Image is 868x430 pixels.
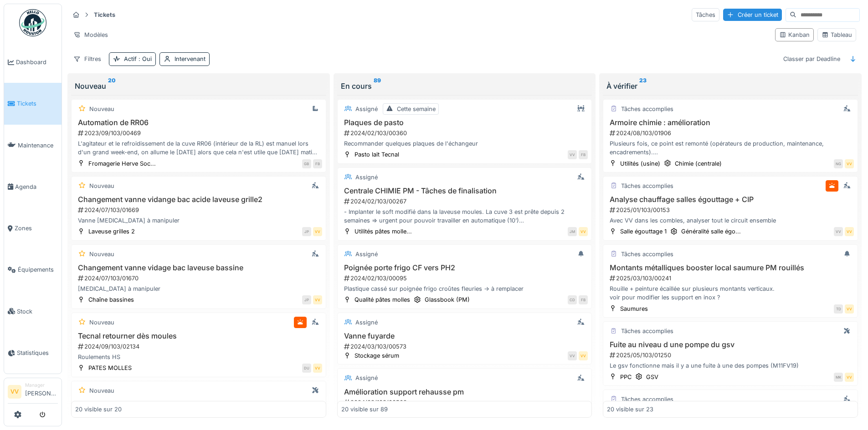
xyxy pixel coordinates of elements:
[845,373,854,382] div: VV
[175,55,205,63] div: Intervenant
[692,8,719,21] div: Tâches
[77,206,322,214] div: 2024/07/103/01669
[354,150,399,159] div: Pasto lait Tecnal
[4,332,62,374] a: Statistiques
[4,125,62,166] a: Maintenance
[568,150,577,159] div: VV
[607,139,854,157] div: Plusieurs fois, ce point est remonté (opérateurs de production, maintenance, encadrements). Le bu...
[90,10,119,19] strong: Tickets
[845,227,854,236] div: VV
[77,129,322,137] div: 2023/09/103/00469
[579,150,588,159] div: FB
[341,207,588,225] div: - Implanter le soft modifié dans la laveuse moules. La cuve 3 est prête depuis 2 semaines => urge...
[620,159,660,168] div: Utilités (usine)
[341,332,588,340] h3: Vanne fuyarde
[75,139,322,157] div: L'agitateur et le refroidissement de la cuve RR06 (intérieur de la RL) est manuel lors d'un grand...
[621,395,673,404] div: Tâches accomplies
[374,81,381,91] sup: 89
[355,173,378,182] div: Assigné
[341,118,588,127] h3: Plaques de pasto
[355,105,378,113] div: Assigné
[19,9,46,36] img: Badge_color-CXgf-gQk.svg
[89,105,114,113] div: Nouveau
[75,195,322,204] h3: Changement vanne vidange bac acide laveuse grille2
[75,216,322,225] div: Vanne [MEDICAL_DATA] à manipuler
[75,405,122,414] div: 20 visible sur 20
[75,284,322,293] div: [MEDICAL_DATA] à manipuler
[355,374,378,382] div: Assigné
[568,227,577,236] div: JM
[75,118,322,127] h3: Automation de RR06
[88,159,156,168] div: Fromagerie Herve Soc...
[8,385,21,399] li: VV
[822,30,852,39] div: Tableau
[88,295,134,304] div: Chaîne bassines
[18,265,58,274] span: Équipements
[341,81,589,91] div: En cours
[341,139,588,148] div: Recommander quelques plaques de l'échangeur
[18,141,58,150] span: Maintenance
[620,304,648,313] div: Saumures
[4,41,62,83] a: Dashboard
[621,105,673,113] div: Tâches accomplies
[75,263,322,272] h3: Changement vanne vidage bac laveuse bassine
[341,405,388,414] div: 20 visible sur 89
[343,398,588,407] div: 2024/03/103/00508
[16,58,58,66] span: Dashboard
[620,227,667,236] div: Salle égouttage 1
[341,388,588,396] h3: Amélioration support rehausse pm
[834,373,843,382] div: MK
[124,55,152,63] div: Actif
[607,405,653,414] div: 20 visible sur 23
[8,382,58,404] a: VV Manager[PERSON_NAME]
[88,227,135,236] div: Laveuse grilles 2
[607,361,854,370] div: Le gsv fonctionne mais il y a une fuite à une des pompes (M11FV19)
[723,9,782,21] div: Créer un ticket
[75,332,322,340] h3: Tecnal retourner dès moules
[77,342,322,351] div: 2024/09/103/02134
[620,373,632,381] div: PPC
[343,274,588,283] div: 2024/02/103/00095
[354,295,410,304] div: Qualité pâtes molles
[607,195,854,204] h3: Analyse chauffage salles égouttage + CIP
[609,351,854,359] div: 2025/05/103/01250
[621,182,673,190] div: Tâches accomplies
[89,318,114,327] div: Nouveau
[607,216,854,225] div: Avec VV dans les combles, analyser tout le circuit ensemble
[646,373,658,381] div: GSV
[579,295,588,304] div: FB
[77,274,322,283] div: 2024/07/103/01670
[343,342,588,351] div: 2024/03/103/00573
[779,52,844,66] div: Classer par Deadline
[355,318,378,327] div: Assigné
[621,327,673,335] div: Tâches accomplies
[425,295,470,304] div: Glassbook (PM)
[355,250,378,258] div: Assigné
[313,227,322,236] div: VV
[313,159,322,168] div: FB
[313,295,322,304] div: VV
[341,284,588,293] div: Plastique cassé sur poignée frigo croûtes fleuries -> à remplacer
[25,382,58,401] li: [PERSON_NAME]
[606,81,854,91] div: À vérifier
[607,263,854,272] h3: Montants métalliques booster local saumure PM rouillés
[89,182,114,190] div: Nouveau
[15,224,58,233] span: Zones
[397,105,436,113] div: Cette semaine
[568,351,577,360] div: VV
[17,307,58,316] span: Stock
[354,351,399,360] div: Stockage sérum
[4,207,62,249] a: Zones
[568,295,577,304] div: CD
[639,81,647,91] sup: 23
[609,274,854,283] div: 2025/03/103/00241
[834,227,843,236] div: VV
[4,291,62,332] a: Stock
[302,227,311,236] div: JP
[302,364,311,373] div: DU
[75,353,322,361] div: Roulements HS
[25,382,58,389] div: Manager
[88,364,132,372] div: PATES MOLLES
[17,349,58,357] span: Statistiques
[4,83,62,124] a: Tickets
